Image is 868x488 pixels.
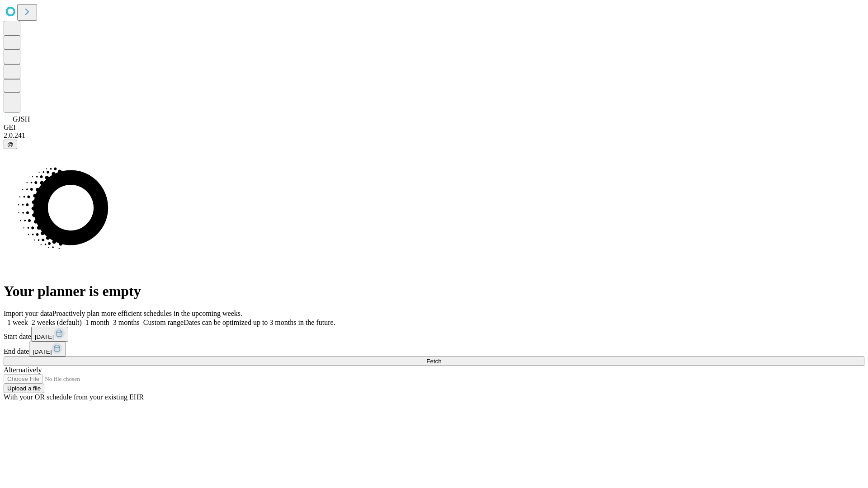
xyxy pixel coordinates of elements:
span: [DATE] [33,348,52,355]
button: [DATE] [29,342,66,357]
div: End date [4,342,864,357]
span: Custom range [143,319,184,326]
span: GJSH [13,115,30,123]
div: Start date [4,327,864,342]
span: [DATE] [35,333,54,340]
span: 1 month [85,319,109,326]
button: Upload a file [4,384,44,393]
span: 1 week [7,319,28,326]
span: Alternatively [4,366,42,374]
span: 3 months [113,319,140,326]
div: GEI [4,123,864,131]
span: With your OR schedule from your existing EHR [4,393,144,401]
div: 2.0.241 [4,131,864,140]
button: @ [4,140,17,149]
span: Import your data [4,310,52,317]
span: Fetch [426,358,441,365]
span: 2 weeks (default) [32,319,82,326]
button: Fetch [4,357,864,366]
button: [DATE] [31,327,68,342]
span: Dates can be optimized up to 3 months in the future. [184,319,335,326]
span: Proactively plan more efficient schedules in the upcoming weeks. [52,310,242,317]
span: @ [7,141,14,148]
h1: Your planner is empty [4,283,864,300]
